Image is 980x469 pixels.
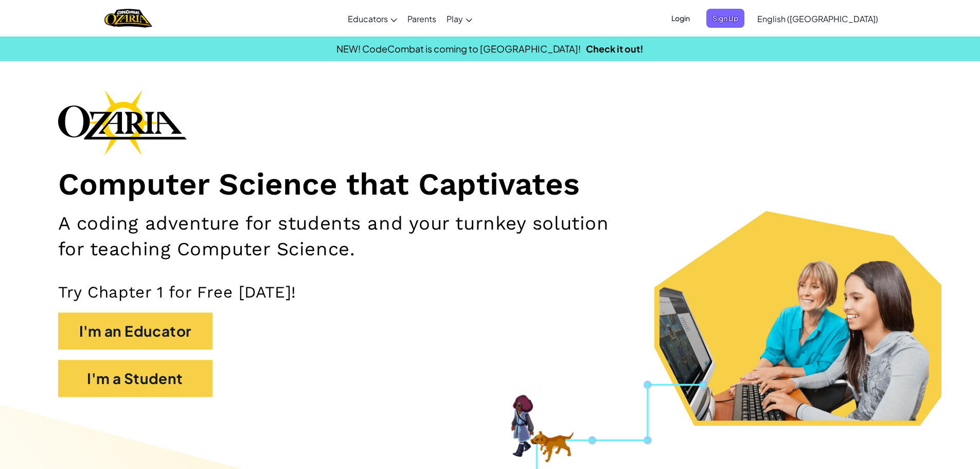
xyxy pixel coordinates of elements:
[586,43,644,55] a: Check it out!
[104,8,152,29] img: Home
[58,312,212,350] button: I'm an Educator
[348,13,388,24] span: Educators
[706,9,744,28] button: Sign Up
[58,360,212,397] button: I'm a Student
[58,282,922,302] p: Try Chapter 1 for Free [DATE]!
[665,9,696,28] button: Login
[752,5,883,32] a: English ([GEOGRAPHIC_DATA])
[757,13,878,24] span: English ([GEOGRAPHIC_DATA])
[58,211,637,262] h2: A coding adventure for students and your turnkey solution for teaching Computer Science.
[343,5,402,32] a: Educators
[447,13,463,24] span: Play
[402,5,441,32] a: Parents
[58,166,922,203] h1: Computer Science that Captivates
[336,43,581,55] span: NEW! CodeCombat is coming to [GEOGRAPHIC_DATA]!
[441,5,477,32] a: Play
[104,8,152,29] a: Ozaria by CodeCombat logo
[58,90,187,155] img: Ozaria branding logo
